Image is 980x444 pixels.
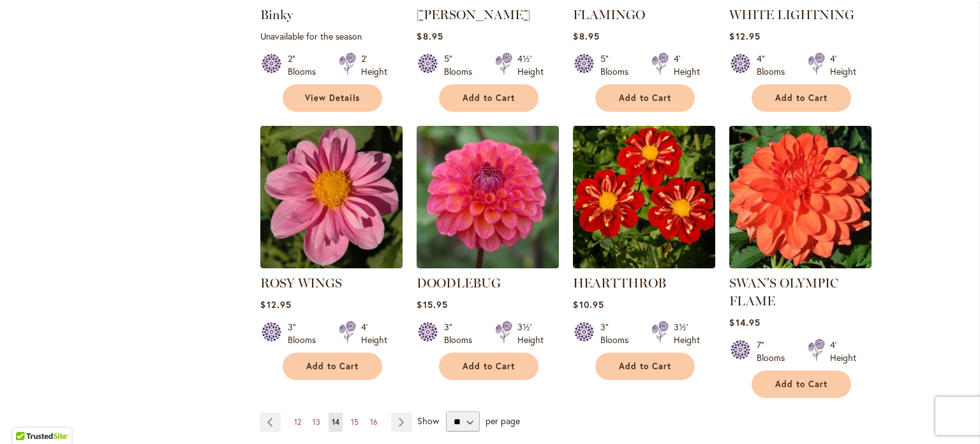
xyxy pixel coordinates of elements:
[757,339,792,364] div: 7" Blooms
[260,259,403,271] a: ROSY WINGS
[288,321,323,346] div: 3" Blooms
[367,413,381,432] a: 16
[260,30,403,42] p: Unavailable for the season
[291,413,304,432] a: 12
[306,361,359,372] span: Add to Cart
[573,298,604,310] span: $10.95
[305,93,360,103] span: View Details
[260,7,293,22] a: Binky
[674,52,700,78] div: 4' Height
[417,30,443,42] span: $8.95
[830,339,856,364] div: 4' Height
[370,417,378,427] span: 16
[573,275,666,291] a: HEARTTHROB
[729,7,854,22] a: WHITE LIGHTNING
[361,321,387,346] div: 4' Height
[729,30,760,42] span: $12.95
[463,93,515,103] span: Add to Cart
[729,275,838,309] a: SWAN'S OLYMPIC FLAME
[752,371,851,398] button: Add to Cart
[288,52,323,78] div: 2" Blooms
[600,321,636,346] div: 3" Blooms
[260,275,342,291] a: ROSY WINGS
[573,7,645,22] a: FLAMINGO
[260,126,403,268] img: ROSY WINGS
[595,84,695,112] button: Add to Cart
[463,361,515,372] span: Add to Cart
[444,321,480,346] div: 3" Blooms
[283,353,382,380] button: Add to Cart
[444,52,480,78] div: 5" Blooms
[729,259,872,271] a: Swan's Olympic Flame
[361,52,387,78] div: 2' Height
[830,52,856,78] div: 4' Height
[348,413,362,432] a: 15
[439,84,538,112] button: Add to Cart
[729,316,760,328] span: $14.95
[417,275,501,291] a: DOODLEBUG
[294,417,301,427] span: 12
[573,126,715,268] img: HEARTTHROB
[10,399,45,434] iframe: Launch Accessibility Center
[517,52,544,78] div: 4½' Height
[332,417,339,427] span: 14
[260,298,291,310] span: $12.95
[517,321,544,346] div: 3½' Height
[309,413,323,432] a: 13
[674,321,700,346] div: 3½' Height
[775,93,828,103] span: Add to Cart
[417,259,559,271] a: DOODLEBUG
[283,84,382,112] a: View Details
[573,30,599,42] span: $8.95
[439,353,538,380] button: Add to Cart
[573,259,715,271] a: HEARTTHROB
[417,126,559,268] img: DOODLEBUG
[313,417,320,427] span: 13
[752,84,851,112] button: Add to Cart
[351,417,359,427] span: 15
[757,52,792,78] div: 4" Blooms
[619,93,671,103] span: Add to Cart
[619,361,671,372] span: Add to Cart
[486,415,520,427] span: per page
[600,52,636,78] div: 5" Blooms
[417,415,439,427] span: Show
[595,353,695,380] button: Add to Cart
[775,379,828,390] span: Add to Cart
[729,126,872,268] img: Swan's Olympic Flame
[417,7,530,22] a: [PERSON_NAME]
[417,298,447,310] span: $15.95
